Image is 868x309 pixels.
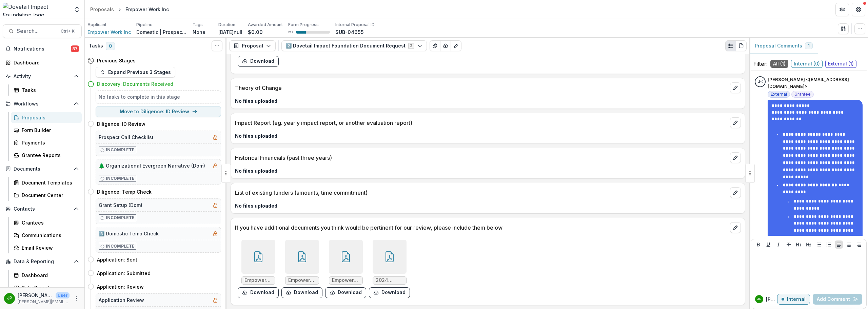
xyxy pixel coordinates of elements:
button: View Attached Files [430,40,440,51]
button: edit [730,222,741,233]
a: Dashboard [11,270,82,281]
div: Grantees [22,219,76,226]
div: Empower Work Inc [125,6,169,13]
p: 29 % [288,30,293,35]
span: Workflows [14,101,71,107]
p: [DATE]null [218,28,242,36]
a: Document Center [11,190,82,201]
a: Proposals [11,112,82,123]
p: User [56,292,70,298]
h4: Diligence: ID Review [97,120,145,128]
p: [PERSON_NAME] [18,292,53,299]
p: Incomplete [106,147,135,153]
h4: Application: Review [97,283,144,290]
span: 1 [808,43,810,48]
a: Grantee Reports [11,150,82,161]
button: Internal [777,294,810,305]
h4: Discovery: Documents Received [97,80,173,88]
div: Ctrl + K [59,27,76,35]
button: Plaintext view [725,40,736,51]
div: Payments [22,139,76,146]
a: Communications [11,230,82,241]
p: No files uploaded [235,167,741,174]
span: 0 [106,42,115,50]
button: Italicize [774,240,783,249]
button: Edit as form [451,40,461,51]
span: All ( 1 ) [770,60,788,68]
p: No files uploaded [235,202,741,209]
button: download-form-response [238,56,279,67]
h5: Application Review [99,296,144,304]
h4: Application: Submitted [97,270,151,277]
p: Incomplete [106,243,135,249]
span: Search... [17,28,57,34]
p: No files uploaded [235,132,741,139]
button: Move to Diligence: ID Review [96,106,221,117]
button: Bullet List [815,240,823,249]
button: Align Center [845,240,853,249]
button: Strike [785,240,793,249]
h5: 3️⃣ Domestic Temp Check [99,230,159,237]
button: download-form-response [281,287,322,298]
p: Filter: [753,60,768,68]
p: $0.00 [248,28,263,36]
button: Proposal Comments [749,38,818,54]
div: 2024 Proposal - Truist Foundation + Empower Work Partnership [DATE]-[DATE].pdfdownload-form-response [369,240,410,298]
span: External ( 1 ) [825,60,856,68]
p: Incomplete [106,215,135,221]
p: [PERSON_NAME] [766,296,777,303]
h5: 🌲 Organizational Evergreen Narrative (Dom) [99,162,205,169]
p: Historical Financials (past three years) [235,154,727,162]
button: Open Data & Reporting [3,256,82,267]
div: Empower Work_ A critical lifeline for workers on a path to opportunity - 2025.pdfdownload-form-re... [281,240,322,298]
button: 2️⃣ Dovetail Impact Foundation Document Request2 [281,40,427,51]
button: Open Documents [3,163,82,174]
h4: Previous Stages [97,57,136,64]
button: download-form-response [238,287,279,298]
h3: Tasks [89,43,103,49]
button: Open entity switcher [72,3,82,16]
div: Tasks [22,86,76,94]
span: Data & Reporting [14,259,71,265]
div: Communications [22,232,76,239]
h4: Diligence: Temp Check [97,188,152,195]
h5: Grant Setup (Dom) [99,201,142,209]
button: edit [730,82,741,93]
span: Empower Work_ A critical lifeline for workers on a path to opportunity - 2025.pdf [288,277,316,283]
button: Open Contacts [3,204,82,214]
p: None [193,28,205,36]
a: Empower Work Inc [87,28,131,36]
div: Dashboard [22,272,76,279]
p: [PERSON_NAME] <[EMAIL_ADDRESS][DOMAIN_NAME]> [768,76,863,90]
p: Impact Report (eg. yearly impact report, or another evaluation report) [235,119,727,127]
div: Dashboard [14,59,76,66]
button: Ordered List [825,240,833,249]
span: Grantee [794,92,811,97]
span: Documents [14,166,71,172]
a: Email Review [11,242,82,253]
div: Email Review [22,244,76,251]
button: More [72,294,80,303]
button: edit [730,187,741,198]
div: Empower Work Tech & AI Priorities 2025.pdfdownload-form-response [325,240,366,298]
p: Awarded Amount [248,22,283,28]
a: Data Report [11,282,82,293]
button: Search... [3,24,82,38]
button: Open Activity [3,71,82,82]
button: Bold [754,240,763,249]
div: Jason Pittman [757,297,761,301]
p: Form Progress [288,22,319,28]
button: Heading 1 [794,240,803,249]
div: Proposals [22,114,76,121]
span: Empower Work Leadership_ Board and Advisor List 2025.pdf [244,277,272,283]
button: download-form-response [325,287,366,298]
span: Empower Work Tech & AI Priorities 2025.pdf [332,277,360,283]
button: Heading 2 [805,240,813,249]
button: Add Comment [813,294,862,305]
button: Open Workflows [3,98,82,109]
p: If you have additional documents you think would be pertinent for our review, please include them... [235,224,727,232]
a: Document Templates [11,177,82,188]
img: Dovetail Impact Foundation logo [3,3,70,16]
button: Get Help [852,3,865,16]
